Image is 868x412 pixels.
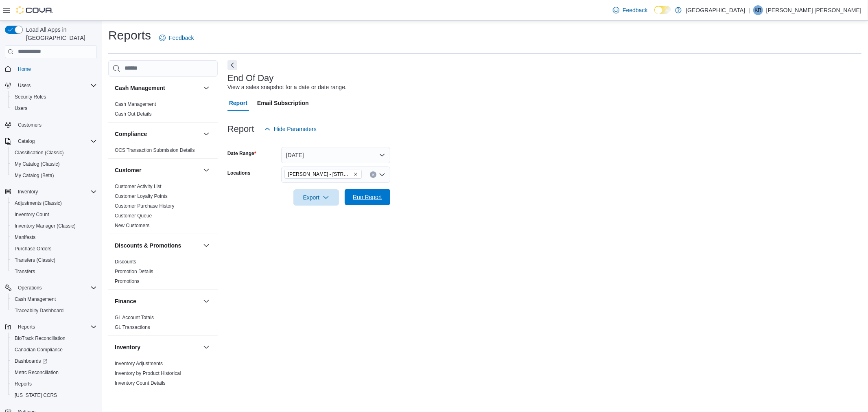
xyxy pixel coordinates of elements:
[115,315,154,320] a: GL Account Totals
[11,255,97,265] span: Transfers (Classic)
[227,170,251,176] label: Locations
[11,210,52,219] a: Inventory Count
[115,268,153,275] span: Promotion Details
[115,343,200,351] button: Inventory
[8,305,100,316] button: Traceabilty Dashboard
[11,198,97,208] span: Adjustments (Classic)
[11,244,97,254] span: Purchase Orders
[15,149,64,156] span: Classification (Classic)
[8,170,100,181] button: My Catalog (Beta)
[18,138,35,145] span: Catalog
[115,130,200,138] button: Compliance
[15,223,76,229] span: Inventory Manager (Classic)
[229,95,247,111] span: Report
[15,369,59,376] span: Metrc Reconciliation
[11,103,97,113] span: Users
[654,6,671,14] input: Dark Mode
[11,390,97,400] span: Washington CCRS
[15,81,97,90] span: Users
[11,356,50,366] a: Dashboards
[11,148,67,158] a: Classification (Classic)
[15,187,41,197] button: Inventory
[11,198,65,208] a: Adjustments (Classic)
[115,193,168,199] a: Customer Loyalty Points
[8,91,100,103] button: Security Roles
[15,211,49,218] span: Inventory Count
[115,259,136,265] a: Discounts
[11,356,97,366] span: Dashboards
[15,136,38,146] button: Catalog
[18,82,31,89] span: Users
[11,333,69,343] a: BioTrack Reconciliation
[8,390,100,401] button: [US_STATE] CCRS
[11,333,97,343] span: BioTrack Reconciliation
[11,390,60,400] a: [US_STATE] CCRS
[169,34,194,42] span: Feedback
[15,322,38,332] button: Reports
[8,158,100,170] button: My Catalog (Classic)
[115,343,140,351] h3: Inventory
[11,345,66,355] a: Canadian Compliance
[115,203,175,209] a: Customer Purchase History
[11,267,97,276] span: Transfers
[15,200,62,206] span: Adjustments (Classic)
[15,187,97,197] span: Inventory
[115,360,163,367] span: Inventory Adjustments
[379,171,385,178] button: Open list of options
[15,172,54,179] span: My Catalog (Beta)
[15,358,47,364] span: Dashboards
[115,130,147,138] h3: Compliance
[227,124,254,134] h3: Report
[115,84,165,92] h3: Cash Management
[108,27,151,44] h1: Reports
[610,2,651,18] a: Feedback
[345,189,390,205] button: Run Report
[201,129,211,139] button: Compliance
[293,189,339,206] button: Export
[8,243,100,254] button: Purchase Orders
[353,193,382,201] span: Run Report
[108,182,218,234] div: Customer
[8,294,100,305] button: Cash Management
[353,172,358,177] button: Remove Classen - 1217 N. Classen Blvd from selection in this group
[15,120,97,130] span: Customers
[11,267,38,276] a: Transfers
[201,83,211,93] button: Cash Management
[108,145,218,158] div: Compliance
[115,314,154,321] span: GL Account Totals
[281,147,390,163] button: [DATE]
[11,159,63,169] a: My Catalog (Classic)
[8,197,100,209] button: Adjustments (Classic)
[11,306,67,316] a: Traceabilty Dashboard
[227,83,347,92] div: View a sales snapshot for a date or date range.
[753,5,763,15] div: klohe roper
[370,171,376,178] button: Clear input
[8,103,100,114] button: Users
[115,222,149,229] span: New Customers
[686,5,745,15] p: [GEOGRAPHIC_DATA]
[115,380,166,386] span: Inventory Count Details
[2,119,100,131] button: Customers
[108,257,218,289] div: Discounts & Promotions
[115,101,156,107] a: Cash Management
[8,333,100,344] button: BioTrack Reconciliation
[298,189,334,206] span: Export
[11,368,97,377] span: Metrc Reconciliation
[115,147,195,153] a: OCS Transaction Submission Details
[748,5,750,15] p: |
[11,232,97,242] span: Manifests
[115,370,181,377] span: Inventory by Product Historical
[115,111,152,117] span: Cash Out Details
[115,213,152,219] span: Customer Queue
[18,122,42,128] span: Customers
[18,188,38,195] span: Inventory
[115,269,153,274] a: Promotion Details
[8,378,100,390] button: Reports
[156,30,197,46] a: Feedback
[115,213,152,219] a: Customer Queue
[115,203,175,209] span: Customer Purchase History
[115,241,181,250] h3: Discounts & Promotions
